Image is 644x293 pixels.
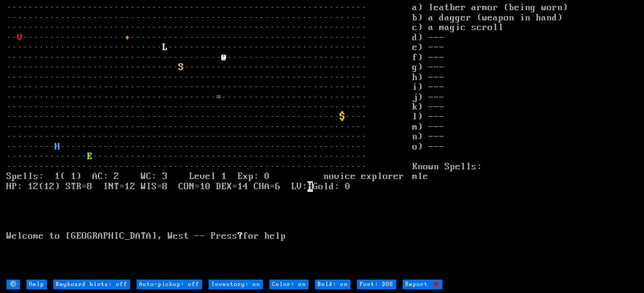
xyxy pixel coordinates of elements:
[403,280,442,289] input: Report 🐞
[315,280,350,289] input: Bold: on
[26,280,47,289] input: Help
[87,151,92,162] font: E
[269,280,309,289] input: Color: on
[412,3,638,278] stats: a) leather armor (being worn) b) a dagger (weapon in hand) c) a magic scroll d) --- e) --- f) ---...
[137,280,202,289] input: Auto-pickup: off
[209,280,263,289] input: Inventory: on
[216,92,221,103] font: =
[17,32,23,43] font: V
[238,231,243,241] b: ?
[53,280,130,289] input: Keyboard hints: off
[178,62,184,73] font: S
[357,280,396,289] input: Font: DOS
[221,52,227,63] font: @
[6,280,20,289] input: ⚙️
[162,42,168,53] font: L
[6,3,412,278] larn: ··································································· ·····························...
[55,141,60,152] font: H
[340,111,345,122] font: $
[307,181,313,192] mark: H
[125,32,130,43] font: +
